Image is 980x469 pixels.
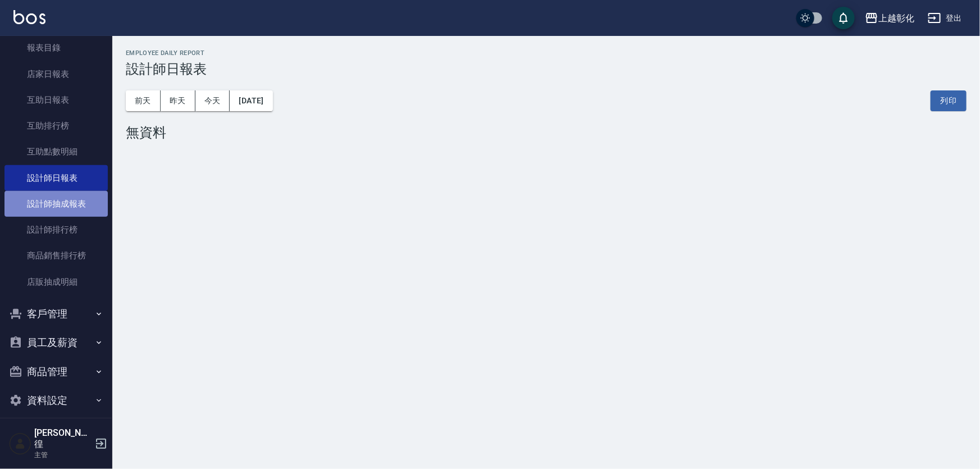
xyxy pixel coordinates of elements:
a: 設計師排行榜 [4,217,108,243]
button: 商品管理 [4,357,108,386]
button: 上越彰化 [860,7,919,30]
a: 店家日報表 [4,61,108,87]
a: 設計師日報表 [4,165,108,191]
a: 報表目錄 [4,35,108,61]
button: save [832,7,855,29]
a: 互助排行榜 [4,113,108,139]
img: Logo [13,10,45,24]
p: 主管 [34,450,92,460]
button: [DATE] [230,90,272,111]
h2: Employee Daily Report [126,49,967,57]
a: 店販抽成明細 [4,269,108,295]
button: 今天 [195,90,230,111]
button: 昨天 [161,90,195,111]
h5: [PERSON_NAME]徨 [34,427,92,450]
button: 客戶管理 [4,299,108,329]
img: Person [9,432,31,455]
button: 登出 [923,8,967,29]
a: 商品銷售排行榜 [4,243,108,268]
button: 列印 [931,90,967,111]
a: 互助點數明細 [4,139,108,165]
div: 無資料 [126,125,967,140]
button: 資料設定 [4,386,108,415]
div: 上越彰化 [878,11,914,25]
a: 互助日報表 [4,87,108,113]
button: 前天 [126,90,161,111]
button: 員工及薪資 [4,328,108,357]
a: 設計師抽成報表 [4,191,108,217]
h3: 設計師日報表 [126,61,967,77]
